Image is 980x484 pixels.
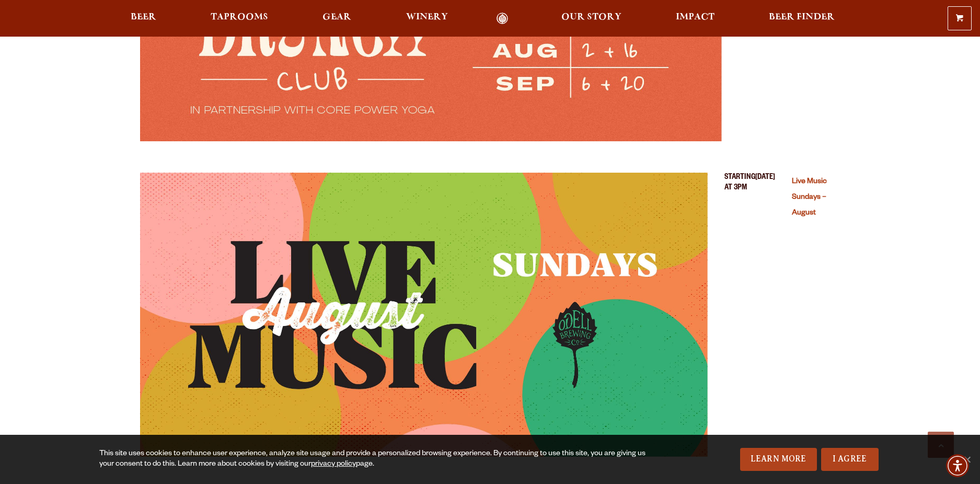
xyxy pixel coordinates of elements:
a: Live Music Sundays – August (opens in a new window) [140,173,708,463]
span: [DATE] [755,173,775,463]
span: Starting at 3PM [724,173,755,463]
span: Winery [406,13,448,21]
a: Live Music Sundays – August (opens in a new window) [792,178,827,218]
div: Accessibility Menu [946,454,969,477]
span: Beer [131,13,156,21]
a: Our Story [555,13,628,25]
span: Our Story [561,13,621,21]
a: privacy policy [311,460,356,469]
span: Taprooms [211,13,268,21]
a: I Agree [821,448,879,471]
span: Beer Finder [769,13,835,21]
a: Impact [669,13,721,25]
div: This site uses cookies to enhance user experience, analyze site usage and provide a personalized ... [99,449,656,470]
a: Learn More [740,448,817,471]
a: Taprooms [204,13,275,25]
a: Odell Home [483,13,522,25]
a: Beer Finder [762,13,841,25]
span: Gear [322,13,351,21]
a: Gear [316,13,358,25]
a: Scroll to top [928,432,954,458]
a: Winery [399,13,455,25]
span: Impact [676,13,714,21]
img: 124652_image.jpg [140,173,708,457]
a: Beer [124,13,163,25]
